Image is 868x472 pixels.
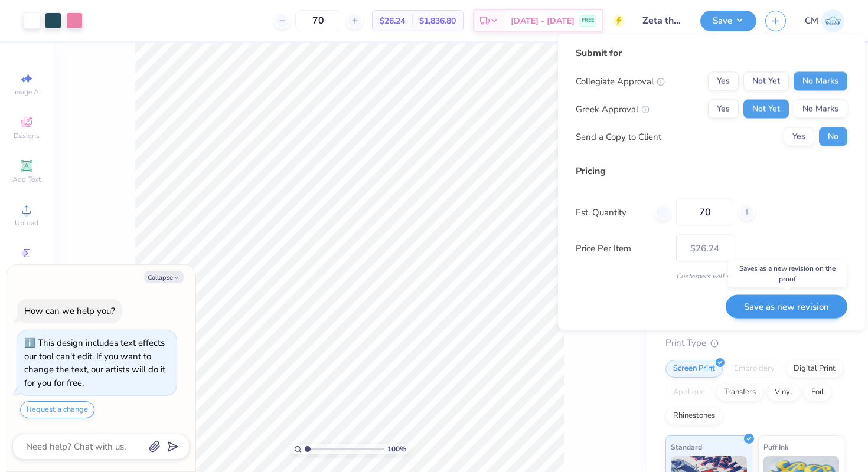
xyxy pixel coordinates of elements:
div: Collegiate Approval [576,74,665,88]
button: No Marks [794,72,847,91]
span: [DATE] - [DATE] [511,15,575,27]
button: Save [700,11,756,31]
span: Standard [671,441,702,453]
span: Puff Ink [763,441,788,453]
div: Applique [665,383,713,401]
div: Pricing [576,164,847,178]
div: Submit for [576,46,847,60]
span: $1,836.80 [419,15,456,27]
button: Request a change [20,401,94,418]
button: Not Yet [743,72,789,91]
span: $26.24 [380,15,405,27]
button: No Marks [794,100,847,119]
label: Est. Quantity [576,205,646,219]
span: Designs [14,131,40,140]
span: FREE [582,17,594,25]
div: Transfers [716,383,763,401]
input: Untitled Design [634,9,691,32]
label: Price Per Item [576,241,667,255]
span: CM [805,14,818,28]
button: No [819,127,847,146]
button: Yes [708,72,739,91]
div: Send a Copy to Client [576,130,661,143]
button: Collapse [144,271,184,283]
div: Foil [804,383,831,401]
span: 100 % [387,444,406,454]
button: Yes [708,100,739,119]
input: – – [295,10,341,31]
div: Rhinestones [665,407,723,425]
div: Embroidery [726,360,782,378]
a: CM [805,9,844,32]
span: Image AI [13,87,41,97]
input: – – [676,199,733,226]
div: Greek Approval [576,102,650,116]
span: Add Text [12,175,41,184]
button: Save as new revision [726,294,847,319]
button: Not Yet [743,100,789,119]
div: Customers will see this price on HQ. [576,271,847,281]
span: Upload [15,218,38,228]
div: Print Type [665,336,844,350]
div: Screen Print [665,360,723,378]
button: Yes [784,127,814,146]
img: Claire Miller [821,9,844,32]
div: This design includes text effects our tool can't edit. If you want to change the text, our artist... [24,337,165,389]
div: Saves as a new revision on the proof [728,260,846,287]
div: Vinyl [767,383,800,401]
span: Greek [18,262,36,271]
div: How can we help you? [24,305,115,317]
div: Digital Print [786,360,843,378]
